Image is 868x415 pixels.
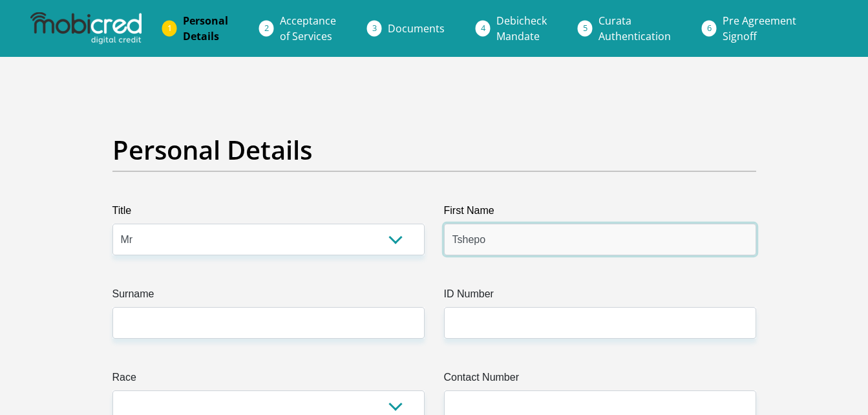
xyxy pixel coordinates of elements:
[112,134,756,165] h2: Personal Details
[173,8,238,49] a: PersonalDetails
[712,8,807,49] a: Pre AgreementSignoff
[280,14,336,43] span: Acceptance of Services
[444,224,756,255] input: First Name
[598,14,671,43] span: Curata Authentication
[486,8,557,49] a: DebicheckMandate
[183,14,228,43] span: Personal Details
[112,370,425,390] label: Race
[444,286,756,307] label: ID Number
[588,8,681,49] a: CurataAuthentication
[270,8,346,49] a: Acceptanceof Services
[112,307,425,339] input: Surname
[496,14,547,43] span: Debicheck Mandate
[723,14,796,43] span: Pre Agreement Signoff
[112,203,425,224] label: Title
[444,307,756,339] input: ID Number
[388,21,445,36] span: Documents
[377,16,455,41] a: Documents
[444,203,756,224] label: First Name
[30,12,142,45] img: mobicred logo
[444,370,756,390] label: Contact Number
[112,286,425,307] label: Surname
